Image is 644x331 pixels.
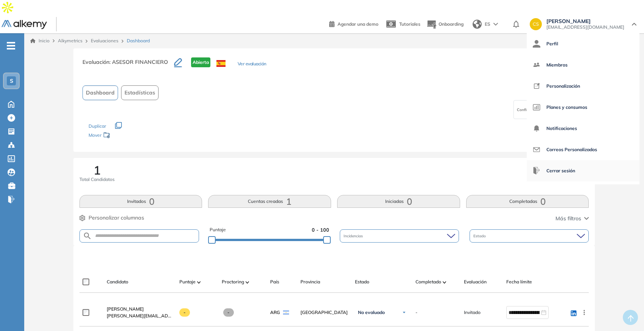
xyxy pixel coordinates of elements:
img: SEARCH_ALT [83,231,92,241]
img: arrow [493,23,498,26]
a: Perfil [533,35,633,53]
span: [EMAIL_ADDRESS][DOMAIN_NAME] [546,24,624,30]
span: 0 - 100 [312,226,329,234]
img: [missing "en.ARROW_ALT" translation] [246,281,249,283]
span: Dashboard [86,89,115,97]
span: [GEOGRAPHIC_DATA] [300,309,349,316]
span: Planes y consumos [546,98,587,116]
div: Incidencias [340,229,459,243]
button: Estadísticas [121,85,159,100]
span: - [179,308,190,317]
span: Estado [473,233,487,239]
span: Dashboard [127,37,150,44]
img: icon [533,125,540,132]
span: ES [485,21,490,28]
img: Ícono de flecha [402,310,406,315]
span: ARG [270,309,280,316]
span: Más filtros [555,215,581,223]
div: Mover [89,129,164,143]
span: [PERSON_NAME][EMAIL_ADDRESS][PERSON_NAME][DOMAIN_NAME] [107,312,173,319]
a: [PERSON_NAME] [107,306,173,312]
img: [missing "en.ARROW_ALT" translation] [197,281,201,283]
span: Estadísticas [124,89,155,97]
button: Iniciadas0 [337,195,460,208]
img: icon [533,167,540,175]
span: Alkymetrics [58,38,82,43]
span: Notificaciones [546,119,577,138]
img: icon [533,40,540,48]
span: Correos Personalizados [546,141,597,159]
span: Fecha límite [506,278,532,285]
span: Proctoring [222,278,244,285]
span: Miembros [546,56,568,74]
span: Candidato [107,278,128,285]
span: Evaluación [464,278,487,285]
span: S [10,78,13,84]
i: - [7,45,15,46]
button: Más filtros [555,215,589,223]
span: No evaluado [358,309,385,316]
span: Invitado [464,309,481,316]
a: Notificaciones [533,119,633,138]
span: Onboarding [439,21,464,27]
img: icon [533,146,540,153]
span: Configuraciones opcionales [517,107,568,113]
span: Agendar una demo [338,21,378,27]
button: Ver evaluación [238,60,266,68]
span: Duplicar [89,123,106,129]
span: Personalizar columnas [89,214,144,222]
span: [PERSON_NAME] [107,306,144,312]
img: icon [533,61,540,69]
button: Cerrar sesión [533,162,575,180]
img: icon [533,82,540,90]
span: Puntaje [179,278,196,285]
img: ARG [283,310,289,315]
a: Tutoriales [384,14,420,34]
a: Inicio [30,37,50,44]
span: Total Candidatos [79,176,115,183]
button: Onboarding [426,16,464,32]
span: - [223,308,234,317]
button: Completadas0 [466,195,589,208]
img: [missing "en.ARROW_ALT" translation] [443,281,446,283]
button: Invitados0 [79,195,202,208]
button: Personalizar columnas [79,214,144,222]
span: Personalización [546,77,580,95]
span: País [270,278,279,285]
div: Estado [470,229,589,243]
a: Evaluaciones [91,38,118,43]
span: Incidencias [344,233,364,239]
img: icon [533,104,540,111]
span: Completado [415,278,441,285]
img: ESP [216,60,226,67]
span: 1 [93,164,101,176]
span: Perfil [546,35,558,53]
a: Correos Personalizados [533,141,633,159]
img: Logo [2,20,47,29]
span: Cerrar sesión [546,162,575,180]
div: Configuraciones opcionales [513,100,583,119]
a: Personalización [533,77,633,95]
span: Puntaje [210,226,226,234]
a: Agendar una demo [329,19,378,28]
span: [PERSON_NAME] [546,18,624,24]
span: Tutoriales [399,21,420,27]
a: Planes y consumos [533,98,633,116]
span: Abierta [191,57,210,67]
span: - [415,309,417,316]
span: Estado [355,278,369,285]
span: Provincia [300,278,320,285]
h3: Evaluación [82,57,174,73]
img: world [473,20,482,29]
a: Miembros [533,56,633,74]
button: Cuentas creadas1 [208,195,331,208]
span: : ASESOR FINANCIERO [109,59,168,65]
button: Dashboard [82,85,118,100]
